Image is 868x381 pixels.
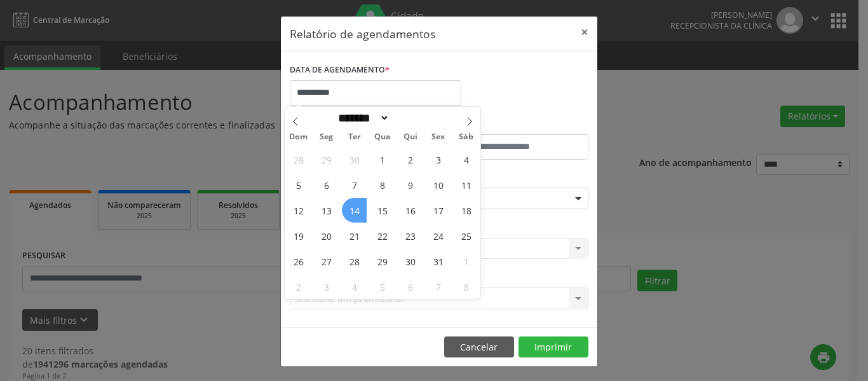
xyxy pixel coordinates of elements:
span: Setembro 29, 2025 [314,147,339,172]
span: Outubro 15, 2025 [370,198,395,223]
span: Outubro 26, 2025 [286,249,311,274]
span: Novembro 5, 2025 [370,274,395,299]
span: Outubro 23, 2025 [398,223,423,248]
span: Outubro 10, 2025 [426,172,451,197]
span: Outubro 31, 2025 [426,249,451,274]
span: Outubro 4, 2025 [454,147,478,172]
span: Outubro 7, 2025 [342,172,367,197]
span: Sex [424,133,452,141]
span: Ter [341,133,369,141]
span: Outubro 24, 2025 [426,223,451,248]
button: Cancelar [444,336,514,358]
span: Qua [369,133,397,141]
span: Outubro 18, 2025 [454,198,478,223]
span: Novembro 8, 2025 [454,274,478,299]
span: Outubro 9, 2025 [398,172,423,197]
span: Setembro 30, 2025 [342,147,367,172]
label: ATÉ [442,114,588,134]
select: Month [334,111,390,125]
span: Outubro 12, 2025 [286,198,311,223]
span: Novembro 3, 2025 [314,274,339,299]
span: Outubro 27, 2025 [314,249,339,274]
span: Novembro 7, 2025 [426,274,451,299]
span: Sáb [452,133,480,141]
span: Outubro 28, 2025 [342,249,367,274]
span: Qui [397,133,424,141]
span: Novembro 6, 2025 [398,274,423,299]
span: Outubro 29, 2025 [370,249,395,274]
span: Novembro 4, 2025 [342,274,367,299]
button: Close [572,17,597,48]
span: Outubro 21, 2025 [342,223,367,248]
span: Outubro 22, 2025 [370,223,395,248]
label: DATA DE AGENDAMENTO [290,60,390,80]
span: Outubro 2, 2025 [398,147,423,172]
span: Outubro 6, 2025 [314,172,339,197]
button: Imprimir [519,336,588,358]
span: Outubro 13, 2025 [314,198,339,223]
input: Year [390,111,431,125]
span: Outubro 5, 2025 [286,172,311,197]
span: Outubro 20, 2025 [314,223,339,248]
span: Outubro 11, 2025 [454,172,478,197]
span: Setembro 28, 2025 [286,147,311,172]
span: Dom [285,133,313,141]
span: Outubro 8, 2025 [370,172,395,197]
span: Novembro 2, 2025 [286,274,311,299]
span: Novembro 1, 2025 [454,249,478,274]
h5: Relatório de agendamentos [290,25,435,42]
span: Seg [313,133,341,141]
span: Outubro 30, 2025 [398,249,423,274]
span: Outubro 16, 2025 [398,198,423,223]
span: Outubro 17, 2025 [426,198,451,223]
span: Outubro 25, 2025 [454,223,478,248]
span: Outubro 3, 2025 [426,147,451,172]
span: Outubro 14, 2025 [342,198,367,223]
span: Outubro 19, 2025 [286,223,311,248]
span: Outubro 1, 2025 [370,147,395,172]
